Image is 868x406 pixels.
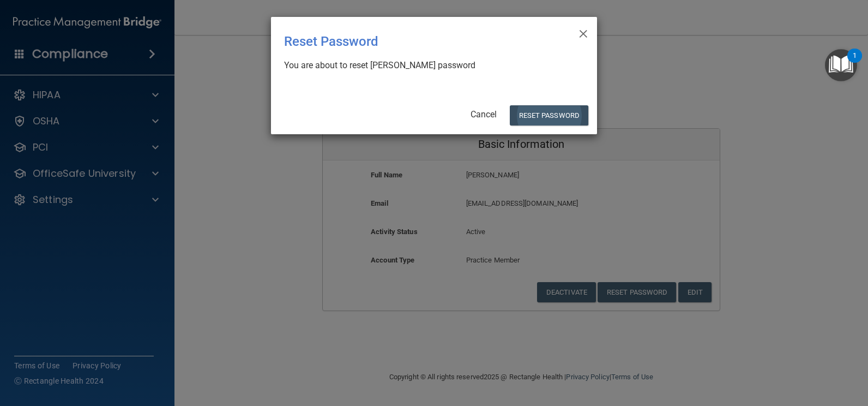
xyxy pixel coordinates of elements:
iframe: Drift Widget Chat Controller [679,329,855,372]
div: Reset Password [284,26,539,57]
button: Reset Password [510,105,588,126]
span: × [578,21,588,43]
button: Open Resource Center, 1 new notification [825,49,857,81]
div: You are about to reset [PERSON_NAME] password [284,59,575,71]
div: 1 [853,56,857,70]
a: Cancel [471,109,497,120]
